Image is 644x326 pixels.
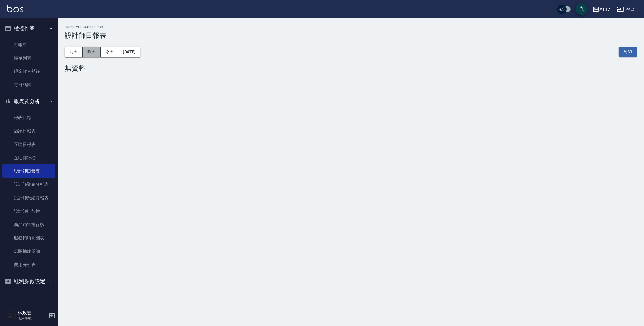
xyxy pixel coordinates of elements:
a: 帳單列表 [2,51,55,65]
a: 現金收支登錄 [2,65,55,78]
button: save [576,3,587,15]
button: AT17 [590,3,612,15]
a: 商品銷售排行榜 [2,218,55,231]
button: 昨天 [83,47,101,57]
a: 費用分析表 [2,258,55,271]
img: Logo [7,5,23,12]
a: 設計師業績月報表 [2,191,55,205]
button: 前天 [65,47,83,57]
button: 報表及分析 [2,94,55,109]
button: 櫃檯作業 [2,21,55,36]
h5: 林政宏 [18,310,47,316]
p: 店用帳號 [18,316,47,321]
a: 設計師業績分析表 [2,178,55,191]
button: 紅利點數設定 [2,274,55,289]
img: Person [5,310,16,321]
a: 報表目錄 [2,111,55,124]
a: 設計師排行榜 [2,205,55,218]
button: [DATE] [118,47,140,57]
button: 登出 [615,4,637,15]
a: 店家日報表 [2,124,55,138]
div: 無資料 [65,64,637,72]
a: 設計師日報表 [2,164,55,178]
a: 打帳單 [2,38,55,51]
a: 互助日報表 [2,138,55,151]
div: AT17 [599,6,610,13]
a: 每日結帳 [2,78,55,91]
a: 店販抽成明細 [2,245,55,258]
a: 互助排行榜 [2,151,55,164]
a: 服務扣項明細表 [2,231,55,244]
button: 列印 [619,47,637,57]
h3: 設計師日報表 [65,32,637,40]
button: 今天 [101,47,119,57]
h2: Employee Daily Report [65,25,637,29]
